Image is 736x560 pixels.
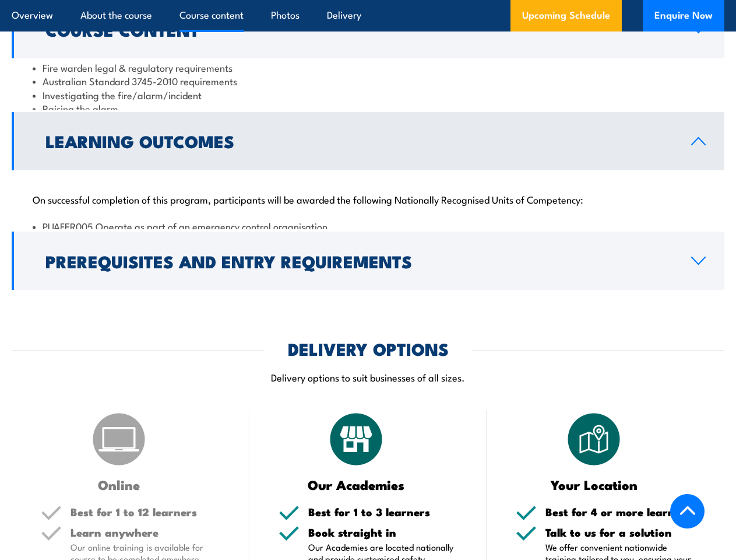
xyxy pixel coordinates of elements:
[12,232,724,290] a: Prerequisites and Entry Requirements
[279,478,435,491] h3: Our Academies
[33,193,703,205] p: On successful completion of this program, participants will be awarded the following Nationally R...
[45,133,672,148] h2: Learning Outcomes
[71,527,220,538] h5: Learn anywhere
[545,506,695,517] h5: Best for 4 or more learners
[288,341,449,356] h2: DELIVERY OPTIONS
[308,527,458,538] h5: Book straight in
[45,253,672,268] h2: Prerequisites and Entry Requirements
[71,506,220,517] h5: Best for 1 to 12 learners
[33,101,703,115] li: Raising the alarm
[41,478,197,491] h3: Online
[12,112,724,170] a: Learning Outcomes
[12,370,724,384] p: Delivery options to suit businesses of all sizes.
[516,478,672,491] h3: Your Location
[33,219,703,233] li: PUAFER005 Operate as part of an emergency control organisation
[308,506,458,517] h5: Best for 1 to 3 learners
[33,74,703,87] li: Australian Standard 3745-2010 requirements
[33,88,703,101] li: Investigating the fire/alarm/incident
[545,527,695,538] h5: Talk to us for a solution
[33,61,703,74] li: Fire warden legal & regulatory requirements
[45,22,672,37] h2: Course Content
